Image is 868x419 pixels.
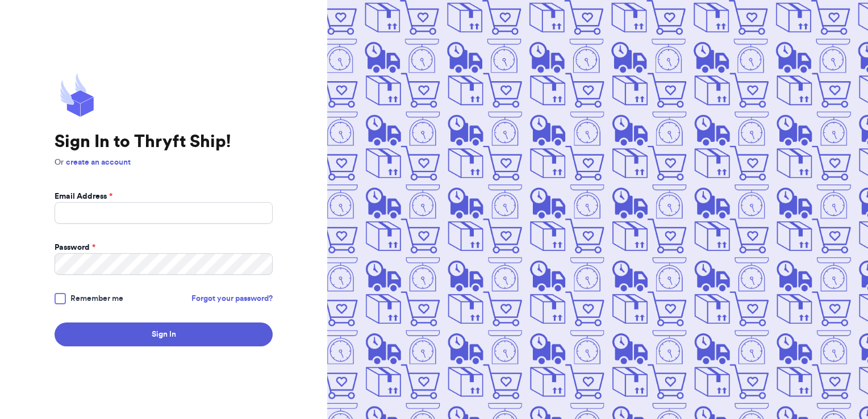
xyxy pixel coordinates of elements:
[55,132,273,152] h1: Sign In to Thryft Ship!
[55,322,273,346] button: Sign In
[66,158,131,166] a: create an account
[55,242,95,253] label: Password
[70,293,123,304] span: Remember me
[55,191,112,202] label: Email Address
[55,157,273,168] p: Or
[191,293,273,304] a: Forgot your password?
